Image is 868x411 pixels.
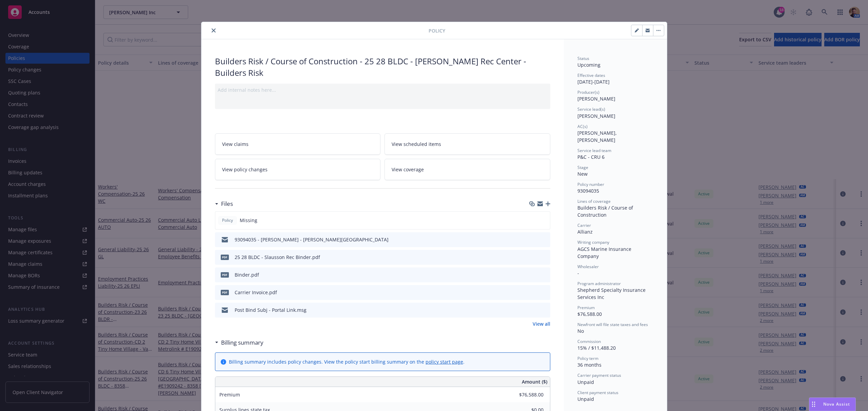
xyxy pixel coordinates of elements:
div: Files [215,199,233,208]
span: Allianz [577,229,593,235]
div: Drag to move [809,398,818,411]
button: preview file [541,236,548,243]
span: Program administrator [577,281,621,286]
span: View coverage [392,166,424,173]
span: Policy number [577,181,604,187]
button: download file [531,254,536,261]
a: View claims [215,133,381,155]
span: New [577,171,588,177]
div: Billing summary includes policy changes. View the policy start billing summary on the . [229,358,465,365]
span: [PERSON_NAME], [PERSON_NAME] [577,130,618,143]
button: download file [531,271,536,278]
div: Billing summary [215,338,263,347]
span: Shepherd Specialty Insurance Services Inc [577,287,647,300]
span: Commission [577,339,601,344]
span: Producer(s) [577,89,599,95]
div: [DATE] - [DATE] [577,72,653,85]
div: Builders Risk / Course of Construction - 25 28 BLDC - [PERSON_NAME] Rec Center - Builders Risk [215,56,550,78]
span: Upcoming [577,62,600,68]
span: 36 months [577,362,601,368]
span: Missing [240,217,257,224]
span: Builders Risk / Course of Construction [577,204,634,218]
span: Nova Assist [823,401,850,407]
span: Unpaid [577,396,594,402]
span: Service lead(s) [577,106,605,112]
span: Policy [221,217,234,223]
div: Binder.pdf [235,271,259,278]
span: View scheduled items [392,140,441,148]
span: [PERSON_NAME] [577,113,615,119]
span: pdf [221,255,229,260]
span: Carrier [577,222,591,228]
span: [PERSON_NAME] [577,95,615,102]
span: pdf [221,290,229,295]
span: Effective dates [577,72,605,78]
button: download file [531,306,536,313]
a: View scheduled items [384,133,550,155]
a: View coverage [384,159,550,180]
a: policy start page [426,359,463,365]
span: Lines of coverage [577,198,611,204]
span: Unpaid [577,379,594,385]
div: 93094035 - [PERSON_NAME] - [PERSON_NAME][GEOGRAPHIC_DATA] [235,236,389,243]
h3: Files [221,199,233,208]
span: Wholesaler [577,264,599,269]
button: Nova Assist [809,397,856,411]
span: Carrier payment status [577,372,621,378]
input: 0.00 [504,390,548,400]
span: $76,588.00 [577,311,602,317]
a: View all [533,320,550,327]
button: download file [531,289,536,296]
span: Policy [429,27,445,34]
button: close [210,26,218,35]
h3: Billing summary [221,338,263,347]
span: Premium [577,305,595,310]
button: download file [531,236,536,243]
span: AC(s) [577,124,588,129]
span: - [577,270,579,276]
span: No [577,328,584,334]
a: View policy changes [215,159,381,180]
button: preview file [541,254,548,261]
span: Premium [219,391,240,398]
span: pdf [221,272,229,277]
span: 93094035 [577,188,599,194]
button: preview file [541,306,548,313]
span: View claims [222,140,249,148]
span: Writing company [577,239,609,245]
div: Add internal notes here... [218,86,548,93]
div: Carrier Invoice.pdf [235,289,277,296]
span: Client payment status [577,390,618,395]
span: Service lead team [577,148,611,153]
button: preview file [541,271,548,278]
span: 15% / $11,488.20 [577,345,616,351]
button: preview file [541,289,548,296]
span: Status [577,56,589,61]
span: Policy term [577,355,598,361]
span: Stage [577,165,588,170]
span: Amount ($) [522,378,547,385]
span: View policy changes [222,166,268,173]
div: 25 28 BLDC - Slausson Rec Binder.pdf [235,254,320,261]
span: P&C - CRU 6 [577,154,605,160]
div: Post Bind Subj - Portal Link.msg [235,306,307,313]
span: Newfront will file state taxes and fees [577,322,648,327]
span: AGCS Marine Insurance Company [577,246,633,259]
